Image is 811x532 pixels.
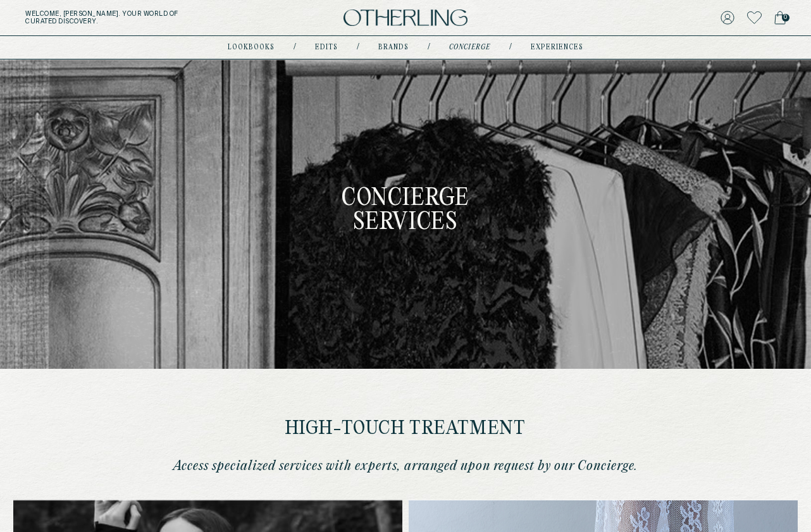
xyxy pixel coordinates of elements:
div: / [357,42,359,53]
p: Access specialized services with experts, arranged upon request by our Concierge. [159,458,652,474]
div: / [509,42,512,53]
a: Brands [378,44,409,51]
span: 0 [782,14,789,22]
img: logo [344,9,467,27]
a: concierge [449,44,490,51]
a: Edits [315,44,338,51]
div: / [428,42,430,53]
div: / [294,42,296,53]
h2: High-touch treatment [159,419,652,439]
h1: Concierge Services [299,187,512,235]
a: lookbooks [228,44,275,51]
a: experiences [531,44,583,51]
a: 0 [774,9,786,27]
h5: Welcome, [PERSON_NAME] . Your world of curated discovery. [25,10,254,25]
